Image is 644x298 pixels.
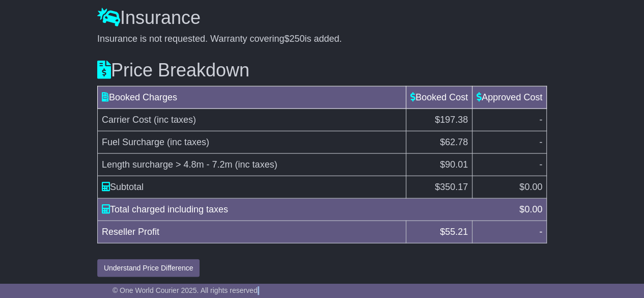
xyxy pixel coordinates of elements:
td: Reseller Profit [97,221,406,243]
td: Booked Charges [97,87,406,109]
span: 350.17 [440,182,468,192]
span: $250 [284,34,304,44]
div: Total charged including taxes [97,203,514,216]
h3: Price Breakdown [97,60,547,80]
span: - [539,115,542,125]
span: $ [440,227,468,237]
span: $197.38 [435,115,468,125]
span: Fuel Surcharge [102,137,164,147]
span: $90.01 [440,159,468,170]
td: Subtotal [97,176,406,199]
span: $62.78 [440,137,468,147]
td: $ [406,176,472,199]
span: - [539,137,542,147]
span: 0.00 [524,204,542,214]
div: $ [514,203,547,216]
span: 0.00 [524,182,542,192]
span: - [539,227,542,237]
span: Length surcharge > 4.8m - 7.2m [102,159,233,170]
span: - [539,159,542,170]
span: Carrier Cost [102,115,151,125]
span: 55.21 [445,227,468,237]
td: Booked Cost [406,87,472,109]
h3: Insurance [97,8,547,28]
button: Understand Price Difference [97,259,200,277]
div: Insurance is not requested. Warranty covering is added. [97,34,547,45]
span: (inc taxes) [235,159,277,170]
span: © One World Courier 2025. All rights reserved. [113,286,260,294]
span: (inc taxes) [167,137,209,147]
span: (inc taxes) [154,115,196,125]
td: Approved Cost [472,87,547,109]
td: $ [472,176,547,199]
